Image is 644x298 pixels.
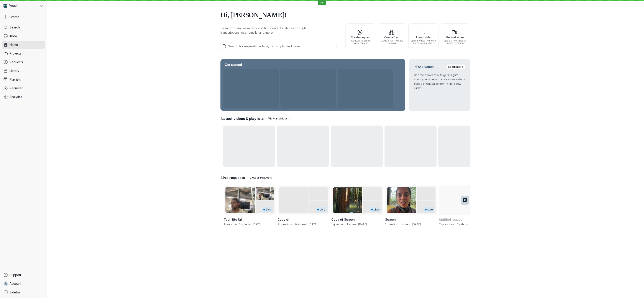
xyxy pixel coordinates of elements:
span: Search [10,25,20,30]
span: 1 question [331,223,344,226]
span: Untitled request [439,218,463,221]
a: Inbox [2,32,45,40]
a: Requests [2,58,45,66]
span: Upload videos from your device to your library [410,40,437,44]
span: 1 video [347,223,356,226]
input: Search for requests, videos, transcripts, and more... [220,42,337,50]
span: Playlists [10,77,21,82]
span: Recruiter [10,86,23,90]
a: Support [2,271,45,279]
span: 1 question [224,223,237,226]
a: Playlists [2,76,45,83]
a: SAccount [2,280,45,288]
button: Record videoCreate a new video or screen recording [440,23,470,50]
button: Vouch avatarVouch [2,2,45,10]
a: Sidebar [2,288,45,296]
a: Recruiter [2,84,45,92]
span: · [410,223,412,226]
a: Projects [2,50,45,57]
span: Sidebar [10,290,21,295]
span: Created by Stephane [358,223,367,226]
p: Use the power of AI to get insights about your videos or create new video-based or written conten... [414,73,465,90]
span: Projects [10,51,21,56]
span: Vouch [9,3,18,8]
h1: Hi, [PERSON_NAME]! [220,9,470,21]
img: Vouch avatar [3,4,7,8]
a: Home [2,41,45,49]
span: Learn more [448,65,463,69]
span: Create [10,15,19,19]
span: · [398,223,401,226]
span: Set up a live, recorded video call [379,40,405,44]
span: 7 questions [278,223,293,226]
h2: Latest videos & playlists [221,116,264,121]
span: Copy of [278,218,289,221]
span: Created by Ben [470,223,479,226]
span: · [454,223,457,226]
span: Record video [442,36,468,39]
span: Home [10,43,18,47]
span: · [356,223,358,226]
span: Analytics [10,95,22,99]
span: Inbox [10,34,18,38]
a: Analytics [2,93,45,101]
h2: Live requests [221,175,245,180]
span: Test Site Url [224,218,242,221]
span: 2 videos [239,223,250,226]
span: 0 videos [295,223,306,226]
div: Vouch [2,2,39,10]
span: Requests [10,60,23,64]
a: View all requests [248,175,274,180]
span: 1 video [401,223,410,226]
span: Upload video [410,36,437,39]
span: Create request [347,36,374,39]
span: Create Sync [379,36,405,39]
button: Create [2,13,45,21]
span: Library [10,69,19,73]
span: View all videos [268,116,288,121]
span: 1 question [385,223,398,226]
span: 0 videos [457,223,468,226]
a: Learn more [446,64,465,70]
span: Copy of Screen [331,218,355,221]
span: Request and collect video content [347,40,374,44]
a: Library [2,67,45,75]
h2: Ask Vouch [414,65,435,69]
span: · [293,223,295,226]
a: View all videos [266,116,290,121]
span: Support [10,273,21,277]
span: Screen [385,218,396,221]
span: · [237,223,239,226]
span: Created by Pro Teale [253,223,261,226]
button: Create SyncSet up a live, recorded video call [377,23,407,50]
p: Search for any keywords and find content matches through transcriptions, user emails, and more. [220,26,325,35]
span: Created by Stephane [309,223,317,226]
span: Created by Daniel Shein [412,223,421,226]
a: Search [2,23,45,31]
span: · [306,223,309,226]
span: View all requests [250,175,272,180]
span: 7 questions [439,223,454,226]
span: · [344,223,347,226]
h2: Get started [224,63,243,67]
span: · [468,223,470,226]
span: Create a new video or screen recording [442,40,468,44]
button: Create requestRequest and collect video content [345,23,376,50]
button: Upload videoUpload videos from your device to your library [408,23,439,50]
span: Account [10,281,21,286]
span: S [5,281,7,286]
span: · [250,223,253,226]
